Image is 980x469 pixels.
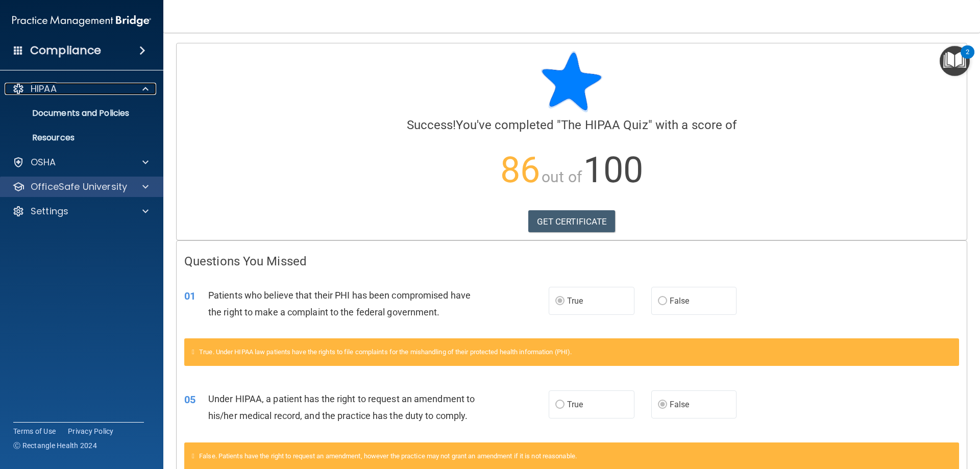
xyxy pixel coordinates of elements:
[555,298,565,305] input: True
[929,399,968,437] iframe: Drift Widget Chat Controller
[68,426,114,436] a: Privacy Policy
[31,181,127,193] p: OfficeSafe University
[670,400,690,409] span: False
[940,46,970,76] button: Open Resource Center, 2 new notifications
[658,401,667,409] input: False
[184,290,195,302] span: 01
[567,296,583,306] span: True
[12,156,149,168] a: OSHA
[7,108,146,118] p: Documents and Policies
[199,452,577,460] span: False. Patients have the right to request an amendment, however the practice may not grant an ame...
[31,156,56,168] p: OSHA
[12,83,149,95] a: HIPAA
[542,168,582,186] span: out of
[528,210,616,233] a: GET CERTIFICATE
[184,393,195,406] span: 05
[407,118,456,132] span: Success!
[500,149,540,191] span: 86
[13,440,97,451] span: Ⓒ Rectangle Health 2024
[966,52,969,65] div: 2
[184,118,959,132] h4: You've completed " " with a score of
[541,51,602,112] img: blue-star-rounded.9d042014.png
[208,290,471,317] span: Patients who believe that their PHI has been compromised have the right to make a complaint to th...
[31,205,68,217] p: Settings
[670,296,690,306] span: False
[12,205,149,217] a: Settings
[567,400,583,409] span: True
[31,83,57,95] p: HIPAA
[208,393,475,421] span: Under HIPAA, a patient has the right to request an amendment to his/her medical record, and the p...
[12,11,151,31] img: PMB logo
[555,401,565,409] input: True
[658,298,667,305] input: False
[30,43,101,58] h4: Compliance
[184,255,959,268] h4: Questions You Missed
[583,149,643,191] span: 100
[12,181,149,193] a: OfficeSafe University
[13,426,56,436] a: Terms of Use
[7,133,146,143] p: Resources
[199,348,572,356] span: True. Under HIPAA law patients have the rights to file complaints for the mishandling of their pr...
[561,118,648,132] span: The HIPAA Quiz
